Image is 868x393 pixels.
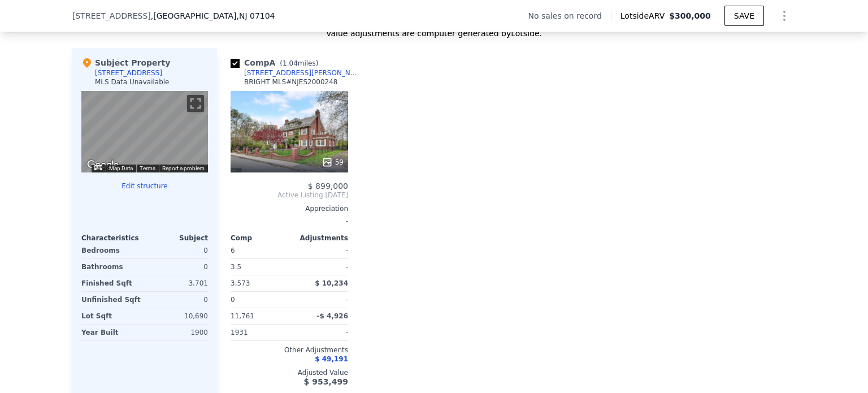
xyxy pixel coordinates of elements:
[289,234,348,243] div: Adjustments
[81,259,142,275] div: Bathrooms
[81,91,208,172] div: Street View
[81,243,142,258] div: Bedrooms
[315,279,348,287] span: $ 10,234
[162,165,205,171] a: Report a problem
[620,10,669,21] span: Lotside ARV
[81,91,208,172] div: Map
[81,57,170,68] div: Subject Property
[147,292,208,308] div: 0
[72,10,151,21] span: [STREET_ADDRESS]
[109,165,133,172] button: Map Data
[187,95,204,112] button: Toggle fullscreen view
[231,57,323,68] div: Comp A
[81,325,142,340] div: Year Built
[231,259,287,275] div: 3.5
[147,259,208,275] div: 0
[724,6,764,26] button: SAVE
[81,308,142,324] div: Lot Sqft
[231,234,289,243] div: Comp
[231,191,348,200] span: Active Listing [DATE]
[317,312,348,320] span: -$ 4,926
[147,275,208,291] div: 3,701
[275,59,323,67] span: ( miles)
[773,5,796,27] button: Show Options
[145,234,208,243] div: Subject
[147,243,208,258] div: 0
[292,243,348,258] div: -
[231,296,235,304] span: 0
[147,308,208,324] div: 10,690
[81,182,208,191] button: Edit structure
[231,247,235,254] span: 6
[84,158,121,172] a: Open this area in Google Maps (opens a new window)
[81,275,142,291] div: Finished Sqft
[244,77,337,87] div: BRIGHT MLS # NJES2000248
[231,204,348,213] div: Appreciation
[140,165,155,171] a: Terms (opens in new tab)
[315,355,348,363] span: $ 49,191
[147,325,208,340] div: 1900
[231,312,254,320] span: 11,761
[292,292,348,308] div: -
[81,234,145,243] div: Characteristics
[231,279,250,287] span: 3,573
[231,325,287,340] div: 1931
[528,10,611,21] div: No sales on record
[231,368,348,377] div: Adjusted Value
[231,213,348,229] div: -
[292,259,348,275] div: -
[151,10,275,21] span: , [GEOGRAPHIC_DATA]
[81,292,142,308] div: Unfinished Sqft
[94,165,102,170] button: Keyboard shortcuts
[95,68,162,77] div: [STREET_ADDRESS]
[283,59,298,67] span: 1.04
[308,182,348,191] span: $ 899,000
[231,68,362,77] a: [STREET_ADDRESS][PERSON_NAME]
[95,77,170,87] div: MLS Data Unavailable
[84,158,121,172] img: Google
[231,346,348,355] div: Other Adjustments
[244,68,362,77] div: [STREET_ADDRESS][PERSON_NAME]
[322,157,344,168] div: 59
[669,11,711,20] span: $300,000
[72,28,796,39] div: Value adjustments are computer generated by Lotside .
[236,11,275,20] span: , NJ 07104
[292,325,348,340] div: -
[304,377,348,386] span: $ 953,499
